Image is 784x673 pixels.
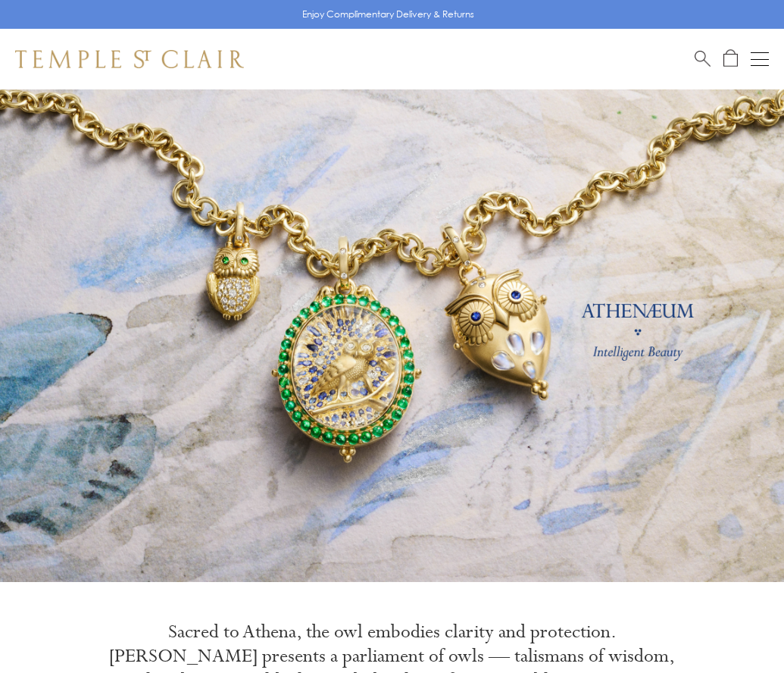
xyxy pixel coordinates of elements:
button: Open navigation [751,50,769,68]
a: Open Shopping Bag [723,49,738,68]
a: Search [695,49,711,68]
p: Enjoy Complimentary Delivery & Returns [302,7,474,22]
img: Temple St. Clair [15,50,244,68]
